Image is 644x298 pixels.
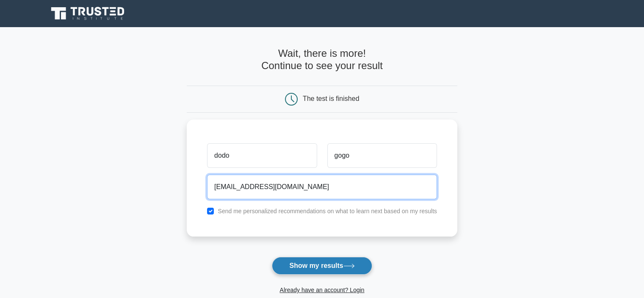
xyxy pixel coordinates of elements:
[272,257,372,275] button: Show my results
[207,175,437,199] input: Email
[207,143,317,168] input: First name
[279,287,364,293] a: Already have an account? Login
[327,143,437,168] input: Last name
[187,47,457,72] h4: Wait, there is more! Continue to see your result
[303,95,359,102] div: The test is finished
[218,208,437,214] label: Send me personalized recommendations on what to learn next based on my results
